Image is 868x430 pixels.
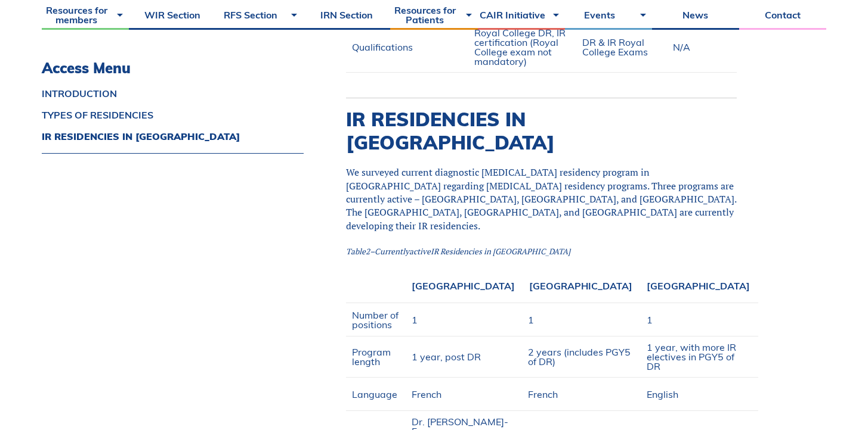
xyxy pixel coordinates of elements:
span: [GEOGRAPHIC_DATA] [529,280,632,292]
span: Number of positions [352,309,399,331]
span: Current [375,246,403,257]
span: 1 [647,314,653,326]
span: 1 year, post DR [412,351,481,363]
span: English [647,388,678,400]
span: French [412,388,441,400]
span: IR RESIDENCIES IN [GEOGRAPHIC_DATA] [346,107,555,154]
span: [GEOGRAPHIC_DATA] [647,280,750,292]
span: 1 [412,314,418,326]
span: [GEOGRAPHIC_DATA] [412,280,515,292]
span: N/A [673,41,690,53]
span: We surveyed current diagnostic [MEDICAL_DATA] residency program in [GEOGRAPHIC_DATA] regarding [M... [346,166,736,232]
span: 2 [366,246,370,257]
span: 2 years (includes PGY5 of DR) [528,346,631,367]
h3: Access Menu [42,60,304,77]
span: Language [352,388,397,400]
span: 1 [528,314,534,326]
a: TYPES OF RESIDENCIES [42,110,304,120]
span: ly [403,246,409,257]
span: Royal College DR, IR certification (Royal College exam not mandatory) [474,27,566,67]
span: IR Residencies in [GEOGRAPHIC_DATA] [431,246,570,257]
span: French [528,388,558,400]
span: Program length [352,346,391,367]
a: IR RESIDENCIES IN [GEOGRAPHIC_DATA] [42,132,304,141]
a: INTRODUCTION [42,89,304,98]
span: active [409,246,431,257]
span: DR & IR Royal College Exams [582,36,648,58]
span: – [370,246,375,257]
span: 1 year, with more IR electives in PGY5 of DR [647,341,736,372]
span: Table [346,246,366,257]
span: Qualifications [352,41,413,53]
